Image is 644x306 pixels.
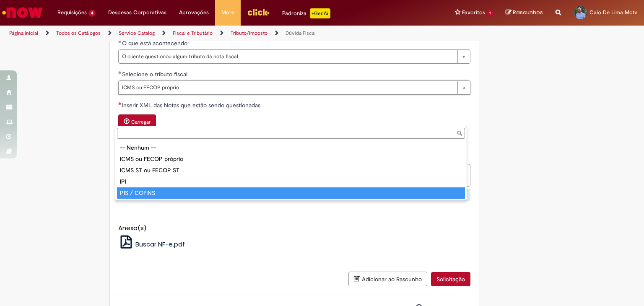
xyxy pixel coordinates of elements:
[117,142,465,153] div: -- Nenhum --
[117,153,465,165] div: ICMS ou FECOP próprio
[117,165,465,176] div: ICMS ST ou FECOP ST
[117,176,465,187] div: IPI
[115,140,467,200] ul: Selecione o tributo fiscal
[117,187,465,199] div: PIS / COFINS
